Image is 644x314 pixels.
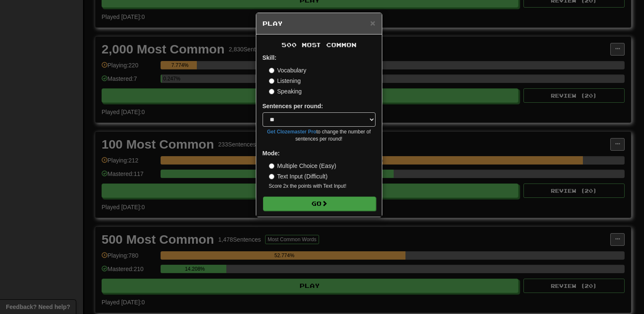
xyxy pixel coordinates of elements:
[267,129,317,135] a: Get Clozemaster Pro
[269,174,274,179] input: Text Input (Difficult)
[269,66,306,75] label: Vocabulary
[370,19,375,27] button: Close
[269,89,274,94] input: Speaking
[269,162,336,170] label: Multiple Choice (Easy)
[263,150,280,157] strong: Mode:
[263,102,323,110] label: Sentences per round:
[370,18,375,28] span: ×
[269,163,274,169] input: Multiple Choice (Easy)
[263,19,376,28] h5: Play
[269,172,328,181] label: Text Input (Difficult)
[282,41,357,48] span: 500 Most Common
[263,54,276,61] strong: Skill:
[269,183,376,190] small: Score 2x the points with Text Input !
[269,68,274,73] input: Vocabulary
[263,197,376,211] button: Go
[269,87,302,96] label: Speaking
[269,78,274,84] input: Listening
[263,128,376,143] small: to change the number of sentences per round!
[269,77,301,85] label: Listening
